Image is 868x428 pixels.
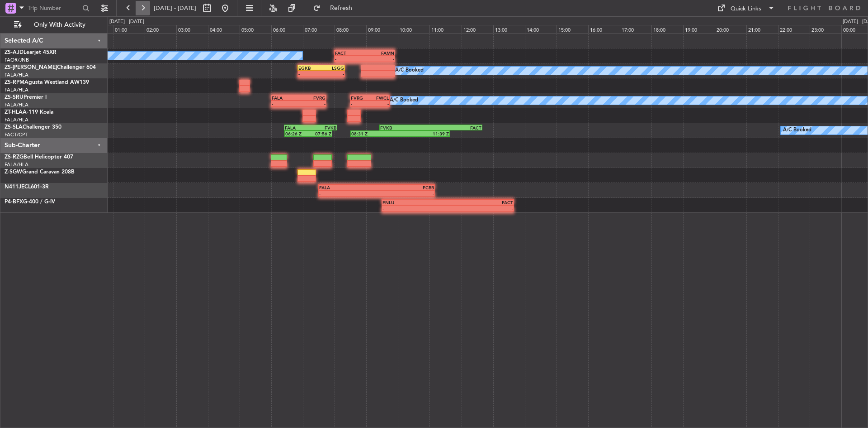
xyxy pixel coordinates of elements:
div: LSGG [321,65,344,71]
a: P4-BFXG-400 / G-IV [5,199,55,205]
div: FNLU [382,200,448,205]
div: 20:00 [715,25,746,33]
div: - [299,101,326,106]
div: 04:00 [208,25,240,33]
div: 08:31 Z [351,131,400,136]
div: 02:00 [145,25,176,33]
div: - [448,206,513,211]
a: FALA/HLA [5,116,28,123]
div: - [365,56,394,62]
div: - [321,71,344,77]
div: Quick Links [731,5,761,14]
div: 07:56 Z [308,131,331,136]
span: ZS-SRU [5,95,24,100]
div: A/C Booked [395,64,424,77]
span: [DATE] - [DATE] [154,4,196,12]
a: FALA/HLA [5,72,28,78]
a: ZS-RPMAgusta Westland AW139 [5,80,89,85]
div: 12:00 [462,25,493,33]
div: 21:00 [746,25,778,33]
a: FALA/HLA [5,101,28,108]
div: FWCL [370,95,389,101]
div: 01:00 [113,25,145,33]
div: FALA [319,185,377,190]
div: FCBB [377,185,434,190]
div: 19:00 [683,25,715,33]
div: FACT [431,125,481,130]
a: FAOR/JNB [5,57,29,63]
div: 18:00 [651,25,683,33]
div: A/C Booked [390,94,418,107]
div: 17:00 [620,25,651,33]
button: Refresh [309,1,363,15]
div: 09:00 [366,25,398,33]
a: FACT/CPT [5,131,28,138]
div: 23:00 [810,25,841,33]
div: FVRG [299,95,326,101]
span: ZT-HLA [5,110,23,115]
a: ZS-RZGBell Helicopter 407 [5,154,73,160]
button: Only With Activity [10,18,98,32]
span: Refresh [322,5,360,11]
a: FALA/HLA [5,161,28,168]
a: ZS-SLAChallenger 350 [5,125,61,130]
div: [DATE] - [DATE] [109,18,144,26]
div: 15:00 [557,25,588,33]
span: ZS-RPM [5,80,24,85]
a: N411JECL601-3R [5,184,49,190]
span: N411JE [5,184,24,190]
div: 05:00 [240,25,271,33]
div: - [335,56,364,62]
span: Z-SGW [5,169,22,175]
div: 22:00 [778,25,810,33]
div: 11:00 [429,25,461,33]
div: FALA [285,125,311,130]
a: ZT-HLAA-119 Koala [5,110,53,115]
div: EGKB [298,65,321,71]
div: FVKB [311,125,336,130]
div: - [272,101,299,106]
div: A/C Booked [783,124,811,137]
div: - [382,206,448,211]
span: P4-BFX [5,199,23,205]
div: 11:39 Z [400,131,449,136]
div: FACT [448,200,513,205]
span: ZS-[PERSON_NAME] [5,65,57,70]
a: ZS-AJDLearjet 45XR [5,50,57,55]
a: FALA/HLA [5,87,28,93]
div: 07:00 [303,25,335,33]
a: ZS-SRUPremier I [5,95,47,100]
div: - [351,101,370,106]
span: ZS-AJD [5,50,24,55]
div: FACT [335,50,364,56]
div: - [377,191,434,196]
div: FAMN [365,50,394,56]
div: FALA [272,95,299,101]
div: - [319,191,377,196]
span: ZS-SLA [5,125,23,130]
div: FVRG [351,95,370,101]
input: Trip Number [28,1,80,15]
div: - [298,71,321,77]
div: 14:00 [525,25,557,33]
div: 03:00 [176,25,208,33]
span: ZS-RZG [5,154,24,160]
a: Z-SGWGrand Caravan 208B [5,169,75,175]
button: Quick Links [712,1,779,15]
div: 08:00 [335,25,366,33]
div: - [370,101,389,106]
div: 13:00 [493,25,525,33]
div: FVKB [380,125,431,130]
div: 06:26 Z [285,131,308,136]
div: 10:00 [398,25,429,33]
span: Only With Activity [24,22,95,28]
div: 06:00 [271,25,303,33]
a: ZS-[PERSON_NAME]Challenger 604 [5,65,96,70]
div: 16:00 [588,25,620,33]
